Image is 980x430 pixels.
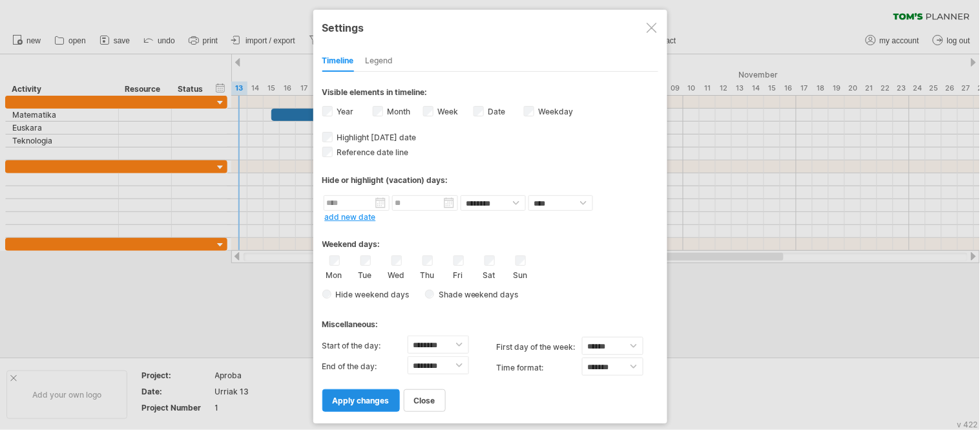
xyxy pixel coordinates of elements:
label: Year [335,107,354,116]
div: Weekend days: [322,227,658,252]
label: End of the day: [322,356,408,377]
label: Time format: [497,358,582,378]
label: Start of the day: [322,336,408,356]
span: close [414,396,435,405]
span: Hide weekend days [331,290,410,299]
label: Sun [512,268,528,280]
a: apply changes [322,389,400,412]
div: Settings [322,16,658,39]
span: Highlight [DATE] date [335,133,417,142]
label: Tue [357,268,373,280]
label: Mon [326,268,342,280]
a: close [404,389,446,412]
div: Visible elements in timeline: [322,87,658,101]
label: Wed [388,268,404,280]
span: Shade weekend days [434,290,519,299]
a: add new date [325,212,376,222]
label: Weekday [536,107,574,116]
label: Fri [450,268,466,280]
label: Date [486,107,506,116]
label: Week [435,107,459,116]
label: first day of the week: [497,337,582,358]
span: apply changes [333,396,390,405]
div: Hide or highlight (vacation) days: [322,175,658,185]
label: Month [385,107,411,116]
label: Thu [419,268,435,280]
div: Miscellaneous: [322,307,658,332]
div: Timeline [322,51,354,72]
span: Reference date line [335,147,409,157]
div: Legend [366,51,393,72]
label: Sat [481,268,497,280]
